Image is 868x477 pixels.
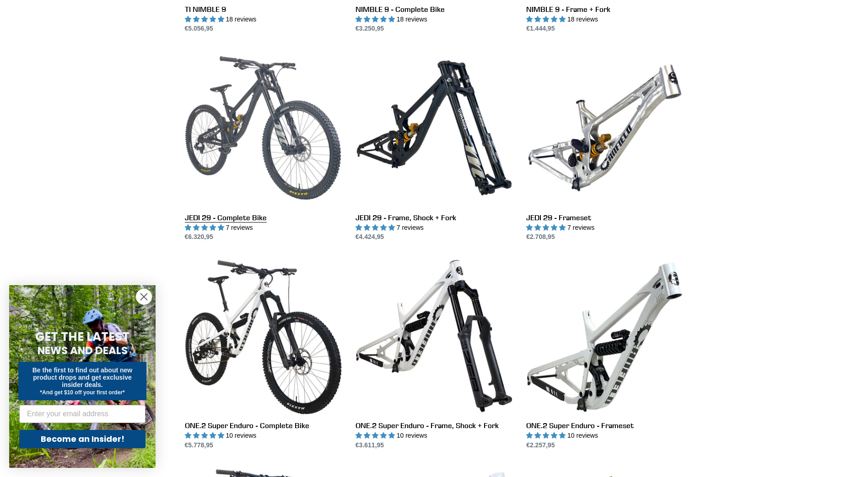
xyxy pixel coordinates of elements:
[19,430,146,448] button: Become an Insider!
[32,366,133,388] span: Be the first to find out about new product drops and get exclusive insider deals.
[38,343,128,358] span: NEWS AND DEALS
[40,389,124,396] span: *And get $10 off your first order*
[19,405,146,423] input: Enter your email address
[35,329,129,345] span: GET THE LATEST
[136,289,152,305] button: Close dialog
